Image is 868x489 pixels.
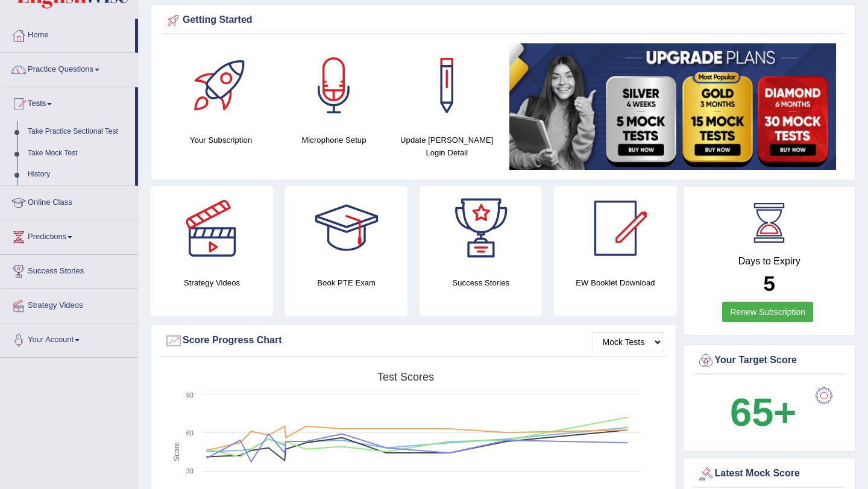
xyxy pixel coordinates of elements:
[377,371,434,383] tspan: Test scores
[165,11,842,30] div: Getting Started
[697,256,843,267] h4: Days to Expiry
[165,332,663,350] div: Score Progress Chart
[186,391,193,399] text: 90
[283,134,384,146] h4: Microphone Setup
[1,255,138,285] a: Success Stories
[1,186,138,216] a: Online Class
[151,276,273,289] h4: Strategy Videos
[22,143,135,164] a: Take Mock Test
[22,164,135,185] a: History
[171,134,271,146] h4: Your Subscription
[1,53,138,83] a: Practice Questions
[764,272,775,295] b: 5
[420,276,542,289] h4: Success Stories
[730,390,796,434] b: 65+
[1,19,135,49] a: Home
[186,429,193,437] text: 60
[397,134,497,159] h4: Update [PERSON_NAME] Login Detail
[554,276,676,289] h4: EW Booklet Download
[1,87,135,117] a: Tests
[285,276,407,289] h4: Book PTE Exam
[697,352,843,370] div: Your Target Score
[509,43,836,170] img: small5.jpg
[1,220,138,251] a: Predictions
[1,289,138,319] a: Strategy Videos
[22,121,135,143] a: Take Practice Sectional Test
[172,442,181,461] tspan: Score
[722,302,813,322] a: Renew Subscription
[186,467,193,475] text: 30
[697,465,843,483] div: Latest Mock Score
[1,323,138,354] a: Your Account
